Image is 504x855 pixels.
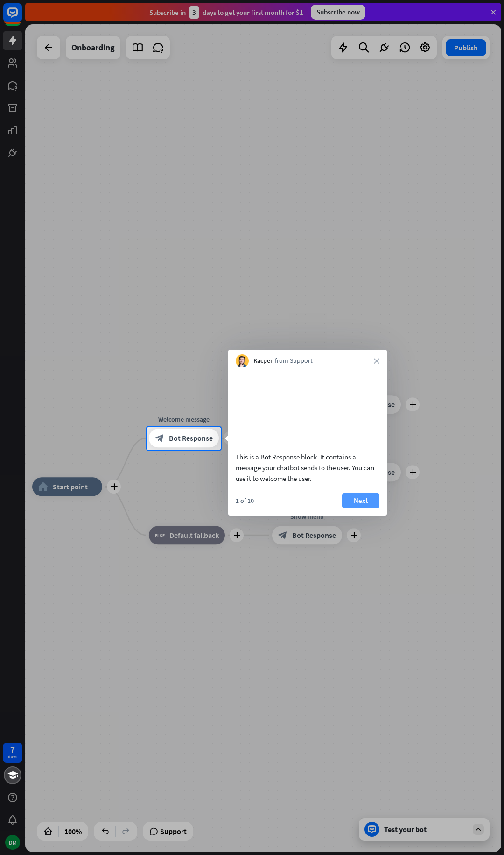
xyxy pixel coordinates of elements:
div: This is a Bot Response block. It contains a message your chatbot sends to the user. You can use i... [236,452,379,484]
div: 1 of 10 [236,496,254,505]
i: close [374,358,379,364]
i: block_bot_response [155,434,164,443]
span: Kacper [253,356,273,366]
button: Next [342,493,379,508]
span: from Support [275,356,313,366]
span: Bot Response [169,434,213,443]
button: Open LiveChat chat widget [7,4,35,32]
